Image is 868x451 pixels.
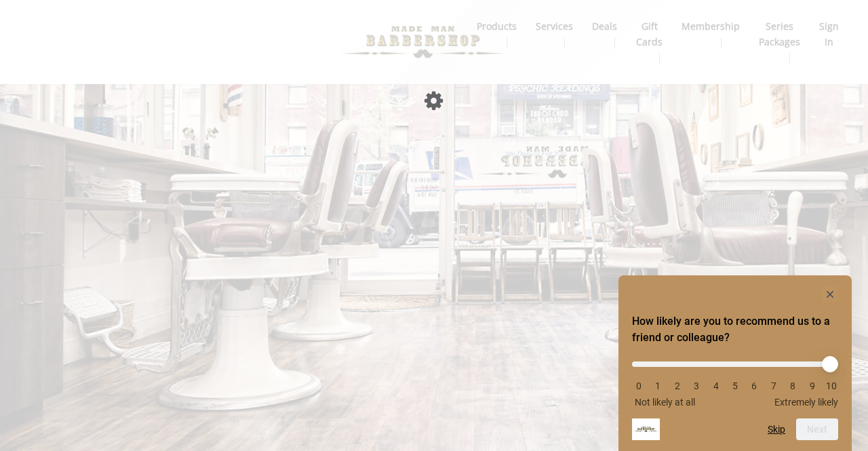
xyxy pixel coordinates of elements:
[774,397,838,408] span: Extremely likely
[767,380,781,391] li: 7
[822,286,838,302] button: Hide survey
[768,424,785,435] button: Skip
[806,380,819,391] li: 9
[632,286,838,440] div: How likely are you to recommend us to a friend or colleague? Select an option from 0 to 10, with ...
[632,313,838,346] h2: How likely are you to recommend us to a friend or colleague? Select an option from 0 to 10, with ...
[671,380,684,391] li: 2
[786,380,800,391] li: 8
[635,397,695,408] span: Not likely at all
[728,380,742,391] li: 5
[709,380,723,391] li: 4
[632,380,646,391] li: 0
[690,380,703,391] li: 3
[796,418,838,440] button: Next question
[747,380,761,391] li: 6
[825,380,838,391] li: 10
[651,380,665,391] li: 1
[632,351,838,408] div: How likely are you to recommend us to a friend or colleague? Select an option from 0 to 10, with ...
